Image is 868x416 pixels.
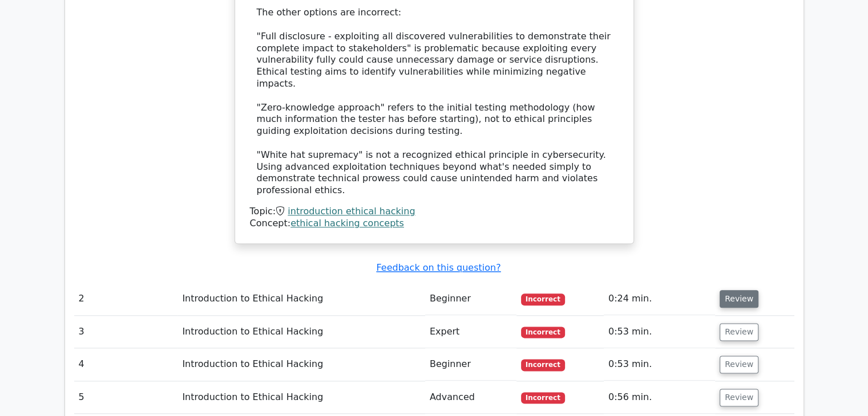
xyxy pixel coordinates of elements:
[74,316,178,348] td: 3
[425,381,516,414] td: Advanced
[177,348,425,381] td: Introduction to Ethical Hacking
[720,389,758,406] button: Review
[521,327,565,338] span: Incorrect
[425,348,516,381] td: Beginner
[720,290,758,308] button: Review
[177,381,425,414] td: Introduction to Ethical Hacking
[604,283,715,315] td: 0:24 min.
[521,359,565,370] span: Incorrect
[74,283,178,315] td: 2
[521,293,565,305] span: Incorrect
[290,218,404,229] a: ethical hacking concepts
[720,356,758,373] button: Review
[250,218,619,230] div: Concept:
[74,381,178,414] td: 5
[376,262,500,273] a: Feedback on this question?
[604,316,715,348] td: 0:53 min.
[425,316,516,348] td: Expert
[250,206,619,218] div: Topic:
[521,392,565,403] span: Incorrect
[177,283,425,315] td: Introduction to Ethical Hacking
[425,283,516,315] td: Beginner
[288,206,415,217] a: introduction ethical hacking
[604,381,715,414] td: 0:56 min.
[74,348,178,381] td: 4
[604,348,715,381] td: 0:53 min.
[720,323,758,341] button: Review
[177,316,425,348] td: Introduction to Ethical Hacking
